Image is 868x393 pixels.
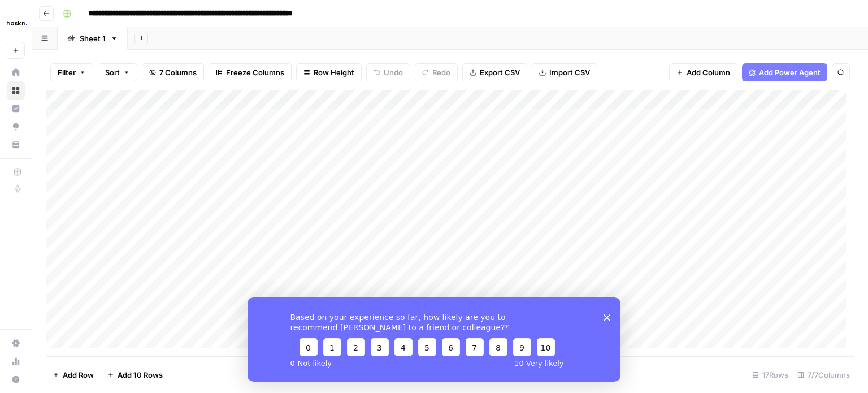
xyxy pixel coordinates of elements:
a: Insights [7,100,25,118]
span: Filter [58,67,76,78]
button: Help + Support [7,370,25,388]
span: Sort [105,67,120,78]
div: Sheet 1 [80,33,106,44]
span: Add Column [687,67,730,78]
div: 17 Rows [748,366,793,384]
span: Undo [384,67,403,78]
button: Add Column [669,63,737,81]
button: Sort [98,63,137,81]
a: Opportunities [7,118,25,136]
span: Export CSV [480,67,520,78]
span: Row Height [314,67,354,78]
div: 7/7 Columns [793,366,854,384]
img: Haskn Logo [7,13,27,33]
iframe: Survey from AirOps [248,297,620,382]
a: Sheet 1 [58,27,128,50]
button: Add Row [46,366,101,384]
a: Settings [7,334,25,352]
span: Redo [432,67,450,78]
span: Add Row [63,369,94,381]
a: Your Data [7,136,25,154]
span: Import CSV [549,67,590,78]
button: Export CSV [462,63,527,81]
button: Undo [366,63,410,81]
a: Browse [7,81,25,100]
button: Row Height [296,63,362,81]
span: 7 Columns [159,67,197,78]
button: 7 Columns [142,63,204,81]
button: Add Power Agent [742,63,827,81]
a: Home [7,63,25,81]
button: Filter [50,63,93,81]
button: Redo [415,63,458,81]
button: Workspace: Haskn [7,9,25,37]
span: Add 10 Rows [118,369,163,381]
a: Usage [7,352,25,370]
button: Freeze Columns [209,63,292,81]
button: Import CSV [532,63,597,81]
button: Add 10 Rows [101,366,170,384]
span: Add Power Agent [759,67,821,78]
span: Freeze Columns [226,67,284,78]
